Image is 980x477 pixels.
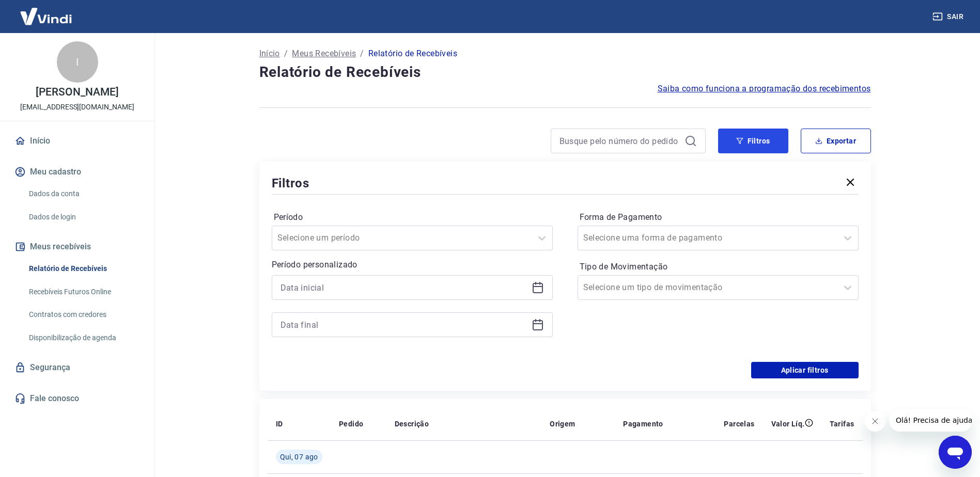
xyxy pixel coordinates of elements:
div: I [57,41,98,83]
button: Meus recebíveis [12,235,142,258]
input: Data final [281,317,527,332]
p: / [284,47,288,60]
a: Contratos com credores [25,304,142,325]
p: Descrição [395,419,429,429]
p: ID [276,419,283,429]
a: Saiba como funciona a programação dos recebimentos [658,83,871,95]
img: Vindi [12,1,80,32]
a: Início [259,47,280,60]
a: Fale conosco [12,387,142,410]
a: Início [12,130,142,152]
iframe: Mensagem da empresa [890,409,972,432]
h4: Relatório de Recebíveis [259,62,871,83]
label: Tipo de Movimentação [580,261,857,273]
h5: Filtros [272,175,310,192]
a: Dados da conta [25,183,142,204]
p: Pagamento [623,419,663,429]
a: Meus Recebíveis [292,47,356,60]
span: Qui, 07 ago [280,452,318,462]
input: Busque pelo número do pedido [559,133,680,149]
p: / [360,47,364,60]
button: Filtros [718,129,788,153]
a: Dados de login [25,206,142,228]
p: Valor Líq. [771,419,805,429]
p: [PERSON_NAME] [36,87,118,98]
p: Parcelas [724,419,754,429]
input: Data inicial [281,280,527,295]
iframe: Botão para abrir a janela de mensagens [939,436,972,469]
button: Exportar [801,129,871,153]
a: Relatório de Recebíveis [25,258,142,279]
a: Recebíveis Futuros Online [25,281,142,303]
p: Tarifas [830,419,854,429]
span: Olá! Precisa de ajuda? [6,7,87,15]
a: Segurança [12,356,142,379]
label: Forma de Pagamento [580,211,857,224]
p: Relatório de Recebíveis [368,47,457,60]
a: Disponibilização de agenda [25,327,142,348]
label: Período [274,211,551,224]
p: Pedido [339,419,363,429]
iframe: Fechar mensagem [865,411,885,432]
p: [EMAIL_ADDRESS][DOMAIN_NAME] [20,102,134,113]
button: Aplicar filtros [751,362,859,378]
p: Origem [550,419,575,429]
button: Sair [930,7,968,26]
button: Meu cadastro [12,161,142,183]
p: Período personalizado [272,259,553,271]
